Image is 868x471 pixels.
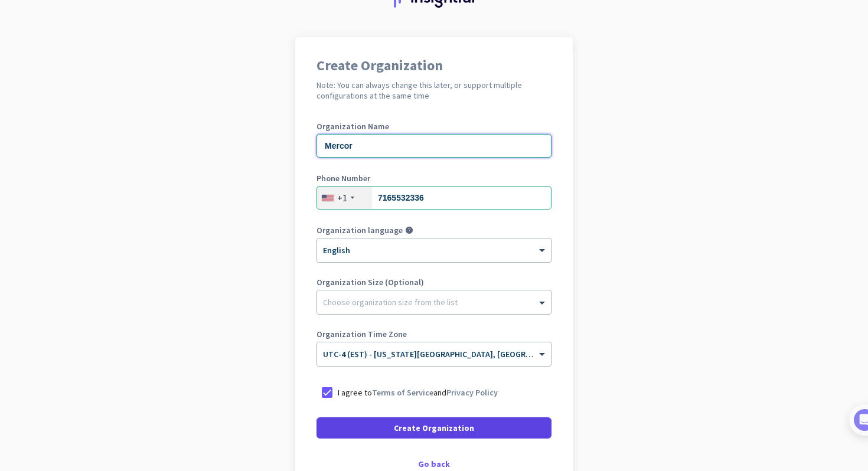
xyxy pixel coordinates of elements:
[316,417,552,439] button: Create Organization
[316,174,552,182] label: Phone Number
[316,186,552,210] input: 201-555-0123
[316,122,552,130] label: Organization Name
[316,134,552,158] input: What is the name of your organization?
[446,387,498,398] a: Privacy Policy
[316,58,552,73] h1: Create Organization
[316,278,552,286] label: Organization Size (Optional)
[316,226,403,234] label: Organization language
[316,80,552,101] h2: Note: You can always change this later, or support multiple configurations at the same time
[394,422,474,434] span: Create Organization
[316,330,552,338] label: Organization Time Zone
[338,387,498,398] p: I agree to and
[316,460,552,468] div: Go back
[337,192,347,204] div: +1
[372,387,433,398] a: Terms of Service
[405,226,413,234] i: help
